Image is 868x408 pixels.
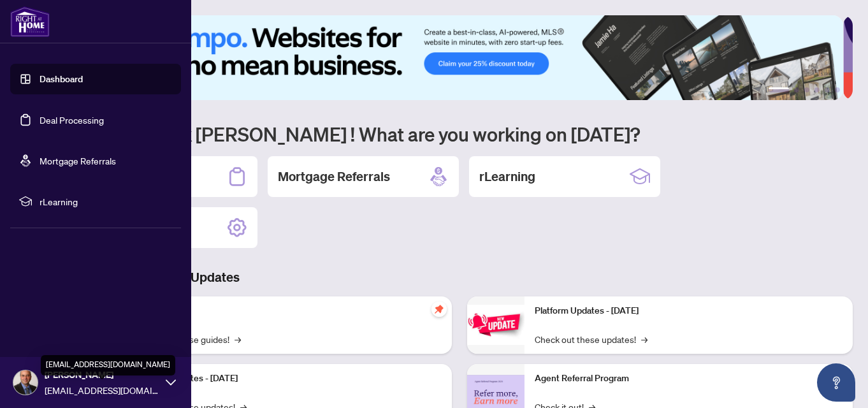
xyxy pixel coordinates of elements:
h3: Brokerage & Industry Updates [66,268,853,286]
img: Slide 0 [66,15,843,100]
span: [EMAIL_ADDRESS][DOMAIN_NAME] [45,383,159,397]
button: 4 [814,87,820,92]
span: → [235,332,241,346]
span: pushpin [431,302,447,317]
img: Profile Icon [13,370,38,395]
p: Agent Referral Program [535,372,843,386]
img: logo [10,6,50,37]
p: Self-Help [134,304,442,318]
button: 3 [804,87,809,92]
button: 5 [825,87,830,92]
span: → [641,332,647,346]
span: rLearning [40,194,172,208]
a: Deal Processing [40,114,104,126]
a: Mortgage Referrals [40,155,116,166]
div: [EMAIL_ADDRESS][DOMAIN_NAME] [41,355,175,375]
button: 1 [769,87,789,92]
h1: Welcome back [PERSON_NAME] ! What are you working on [DATE]? [66,122,853,146]
h2: rLearning [479,168,535,186]
button: 6 [835,87,840,92]
h2: Mortgage Referrals [278,168,390,186]
button: 2 [794,87,799,92]
p: Platform Updates - [DATE] [134,372,442,386]
button: Open asap [817,363,855,402]
p: Platform Updates - [DATE] [535,304,843,318]
img: Platform Updates - June 23, 2025 [467,305,524,345]
a: Check out these updates!→ [535,332,647,346]
a: Dashboard [40,73,83,85]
